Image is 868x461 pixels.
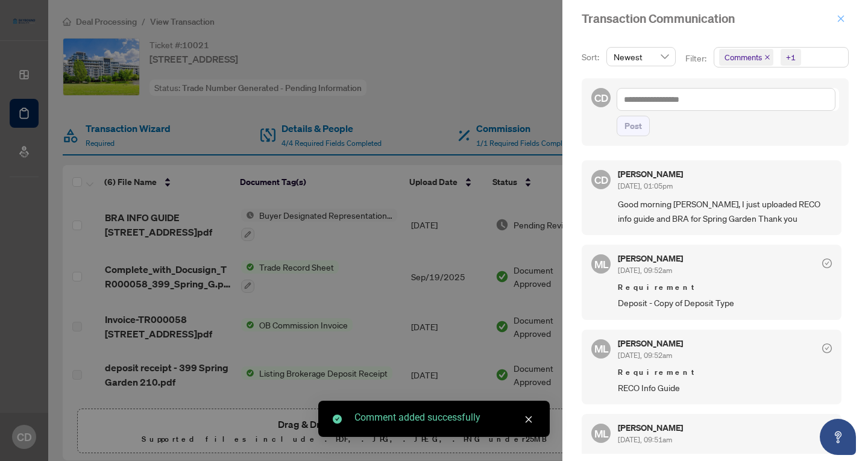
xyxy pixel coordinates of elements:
[618,366,832,378] span: Requirement
[618,296,832,310] span: Deposit - Copy of Deposit Type
[786,51,796,63] div: +1
[594,172,608,188] span: CD
[618,339,683,348] h5: [PERSON_NAME]
[764,54,770,60] span: close
[618,351,672,360] span: [DATE], 09:52am
[618,381,832,395] span: RECO Info Guide
[582,10,833,28] div: Transaction Communication
[719,49,773,66] span: Comments
[594,340,608,357] span: ML
[594,90,608,106] span: CD
[522,413,535,426] a: Close
[524,415,533,424] span: close
[837,14,845,23] span: close
[618,424,683,432] h5: [PERSON_NAME]
[354,410,535,425] div: Comment added successfully
[618,181,673,190] span: [DATE], 01:05pm
[725,51,762,63] span: Comments
[618,197,832,225] span: Good morning [PERSON_NAME], I just uploaded RECO info guide and BRA for Spring Garden Thank you
[582,51,602,64] p: Sort:
[685,52,708,65] p: Filter:
[822,343,832,353] span: check-circle
[618,254,683,263] h5: [PERSON_NAME]
[594,256,608,272] span: ML
[618,266,672,275] span: [DATE], 09:52am
[614,48,668,66] span: Newest
[822,259,832,268] span: check-circle
[594,425,608,441] span: ML
[617,116,650,136] button: Post
[618,435,672,444] span: [DATE], 09:51am
[618,281,832,293] span: Requirement
[618,170,683,178] h5: [PERSON_NAME]
[333,415,342,424] span: check-circle
[820,419,856,455] button: Open asap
